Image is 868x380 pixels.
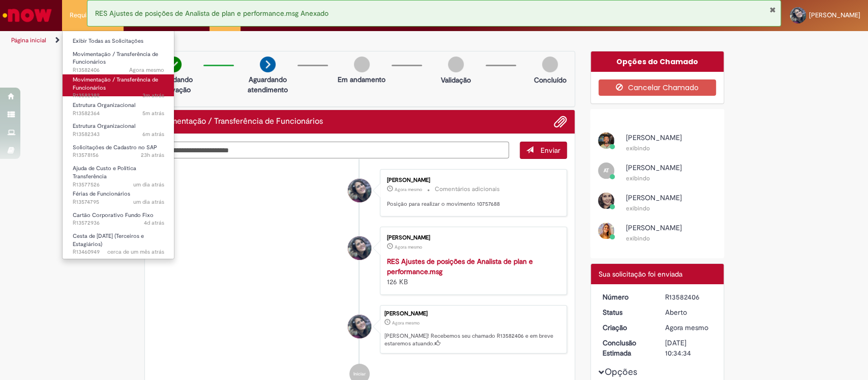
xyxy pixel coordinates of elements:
[63,210,174,229] a: Aberto R13572936 : Cartão Corporativo Fundo Fixo
[133,181,164,188] time: 29/09/2025 15:00:54
[384,311,561,317] div: [PERSON_NAME]
[63,188,174,207] a: Aberto R13574795 : Férias de Funcionários
[595,338,657,358] dt: Conclusão Estimada
[73,211,154,219] span: Cartão Corporativo Fundo Fixo
[63,142,174,161] a: Aberto R13578156 : Solicitações de Cadastro no SAP
[448,57,464,72] img: img-circle-grey.png
[144,219,164,227] span: 4d atrás
[387,177,556,183] div: [PERSON_NAME]
[107,248,164,256] span: cerca de um mês atrás
[626,193,682,202] span: [PERSON_NAME]
[63,100,174,119] a: Aberto R13582364 : Estrutura Organizacional
[73,50,158,66] span: Movimentação / Transferência de Funcionários
[73,101,135,109] span: Estrutura Organizacional
[73,92,164,100] span: R13582382
[73,219,164,227] span: R13572936
[73,248,164,256] span: R13460949
[142,130,164,138] time: 30/09/2025 15:28:50
[95,9,328,18] span: RES Ajustes de posições de Analista de plan e performance.msg Anexado
[8,31,571,50] ul: Trilhas de página
[142,110,164,117] span: 5m atrás
[395,244,422,250] span: Agora mesmo
[348,179,371,202] div: Mariana Valois Ribeiro Silva
[395,186,422,193] time: 30/09/2025 15:35:03
[533,75,566,85] p: Concluído
[392,320,420,326] time: 30/09/2025 15:34:31
[395,186,422,193] span: Agora mesmo
[73,76,158,92] span: Movimentação / Transferência de Funcionários
[542,57,558,72] img: img-circle-grey.png
[541,146,560,155] span: Enviar
[11,36,46,44] a: Página inicial
[133,181,164,188] span: um dia atrás
[665,323,708,332] time: 30/09/2025 15:34:31
[626,133,682,142] span: [PERSON_NAME]
[665,338,712,358] div: [DATE] 10:34:34
[142,110,164,117] time: 30/09/2025 15:30:24
[595,307,657,317] dt: Status
[133,198,164,206] time: 29/09/2025 07:47:29
[63,36,174,47] a: Exibir Todas as Solicitações
[107,248,164,256] time: 29/08/2025 09:07:41
[626,144,650,152] small: exibindo
[338,74,385,85] p: Em andamento
[153,305,567,354] li: Mariana Valois Ribeiro Silva
[142,92,164,99] time: 30/09/2025 15:32:14
[63,74,174,96] a: Aberto R13582382 : Movimentação / Transferência de Funcionários
[243,74,292,95] p: Aguardando atendimento
[63,231,174,253] a: Aberto R13460949 : Cesta de Natal (Terceiros e Estagiários)
[520,142,567,159] button: Enviar
[70,10,105,20] span: Requisições
[395,244,422,250] time: 30/09/2025 15:34:29
[73,66,164,74] span: R13582406
[665,292,712,302] div: R13582406
[665,322,712,333] div: 30/09/2025 15:34:31
[769,6,775,14] button: Fechar Notificação
[153,117,323,126] h2: Movimentação / Transferência de Funcionários Histórico de tíquete
[73,198,164,206] span: R13574795
[73,190,130,198] span: Férias de Funcionários
[626,204,650,212] small: exibindo
[73,151,164,159] span: R13578156
[348,315,371,338] div: Mariana Valois Ribeiro Silva
[595,292,657,302] dt: Número
[387,257,533,276] a: RES Ajustes de posições de Analista de plan e performance.msg
[604,167,609,174] span: AT
[626,174,650,182] small: exibindo
[260,57,276,72] img: arrow-next.png
[133,198,164,206] span: um dia atrás
[441,75,471,85] p: Validação
[129,66,164,74] time: 30/09/2025 15:34:32
[141,151,164,159] span: 23h atrás
[435,185,500,194] small: Comentários adicionais
[142,130,164,138] span: 6m atrás
[384,332,561,348] p: [PERSON_NAME]! Recebemos seu chamado R13582406 e em breve estaremos atuando.
[73,130,164,139] span: R13582343
[63,163,174,185] a: Aberto R13577526 : Ajuda de Custo e Política Transferência
[595,322,657,333] dt: Criação
[387,235,556,241] div: [PERSON_NAME]
[598,79,716,96] button: Cancelar Chamado
[665,307,712,317] div: Aberto
[73,165,136,180] span: Ajuda de Custo e Política Transferência
[809,11,860,19] span: [PERSON_NAME]
[73,181,164,189] span: R13577526
[392,320,420,326] span: Agora mesmo
[354,57,370,72] img: img-circle-grey.png
[387,256,556,287] div: 126 KB
[626,234,650,242] small: exibindo
[626,163,682,172] span: [PERSON_NAME]
[73,232,144,248] span: Cesta de [DATE] (Terceiros e Estagiários)
[141,151,164,159] time: 29/09/2025 16:25:05
[626,223,682,232] span: [PERSON_NAME]
[129,66,164,74] span: Agora mesmo
[554,115,567,128] button: Adicionar anexos
[73,110,164,118] span: R13582364
[665,323,708,332] span: Agora mesmo
[142,92,164,99] span: 3m atrás
[1,5,53,25] img: ServiceNow
[591,51,724,72] div: Opções do Chamado
[63,49,174,71] a: Aberto R13582406 : Movimentação / Transferência de Funcionários
[73,122,135,130] span: Estrutura Organizacional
